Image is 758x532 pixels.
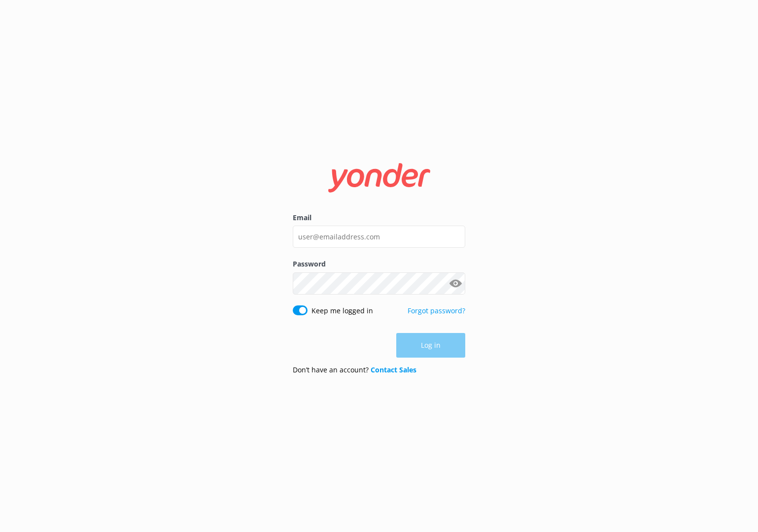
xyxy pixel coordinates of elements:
a: Forgot password? [408,306,465,315]
input: user@emailaddress.com [293,226,465,248]
label: Email [293,212,465,223]
p: Don’t have an account? [293,365,416,375]
label: Password [293,259,465,269]
label: Keep me logged in [311,305,373,316]
button: Show password [446,273,465,293]
a: Contact Sales [371,365,416,374]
